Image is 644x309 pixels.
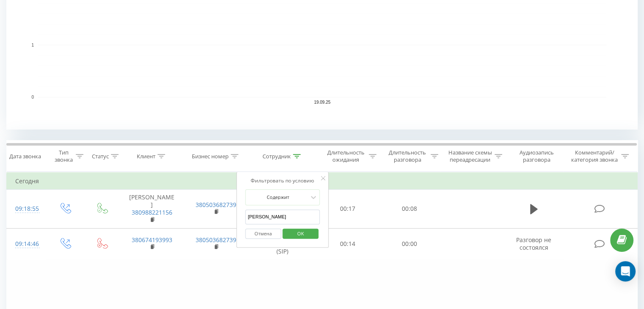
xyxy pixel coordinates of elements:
[196,236,236,244] a: 380503682739
[31,43,34,47] text: 1
[31,95,34,99] text: 0
[615,261,636,281] div: Open Intercom Messenger
[379,190,440,229] td: 00:08
[314,100,331,105] text: 19.09.25
[245,177,320,185] div: Фильтровать по условию
[516,236,551,251] span: Разговор не состоялся
[569,149,619,163] div: Комментарий/категория звонка
[53,149,73,163] div: Тип звонка
[245,210,320,224] input: Введите значение
[132,236,172,244] a: 380674193993
[137,153,155,160] div: Клиент
[196,201,236,209] a: 380503682739
[289,227,312,240] span: OK
[7,173,638,190] td: Сегодня
[317,228,379,259] td: 00:14
[92,153,109,160] div: Статус
[282,229,318,239] button: OK
[512,149,561,163] div: Аудиозапись разговора
[317,190,379,229] td: 00:17
[15,201,38,217] div: 09:18:55
[120,190,184,229] td: [PERSON_NAME]
[386,149,428,163] div: Длительность разговора
[379,228,440,259] td: 00:00
[325,149,367,163] div: Длительность ожидания
[132,208,172,216] a: 380988221156
[245,229,281,239] button: Отмена
[15,236,38,252] div: 09:14:46
[192,153,229,160] div: Бизнес номер
[9,153,41,160] div: Дата звонка
[263,153,291,160] div: Сотрудник
[448,149,492,163] div: Название схемы переадресации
